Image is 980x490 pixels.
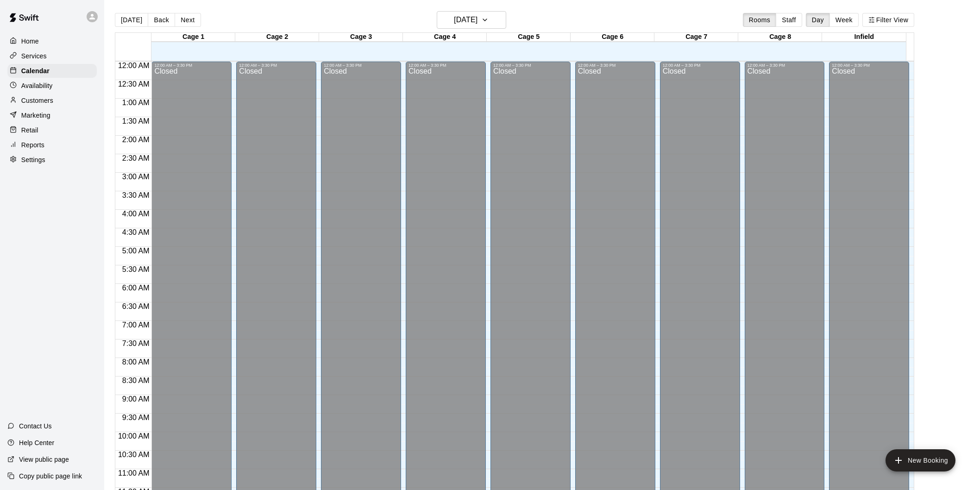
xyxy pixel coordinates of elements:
[120,228,152,236] span: 4:30 AM
[120,358,152,366] span: 8:00 AM
[21,126,38,135] p: Retail
[120,339,152,347] span: 7:30 AM
[7,94,97,107] a: Customers
[120,247,152,255] span: 5:00 AM
[21,66,50,75] p: Calendar
[654,33,738,42] div: Cage 7
[19,455,69,464] p: View public page
[663,63,737,68] div: 12:00 AM – 3:30 PM
[175,13,201,27] button: Next
[116,62,152,69] span: 12:00 AM
[21,96,53,105] p: Customers
[7,64,97,78] a: Calendar
[776,13,802,27] button: Staff
[7,49,97,63] a: Services
[120,377,152,384] span: 8:30 AM
[408,63,483,68] div: 12:00 AM – 3:30 PM
[493,63,568,68] div: 12:00 AM – 3:30 PM
[120,173,152,181] span: 3:00 AM
[743,13,776,27] button: Rooms
[148,13,175,27] button: Back
[19,438,54,447] p: Help Center
[154,63,229,68] div: 12:00 AM – 3:30 PM
[748,63,822,68] div: 12:00 AM – 3:30 PM
[7,79,97,93] a: Availability
[319,33,403,42] div: Cage 3
[437,11,506,29] button: [DATE]
[21,37,39,46] p: Home
[829,13,859,27] button: Week
[116,451,152,459] span: 10:30 AM
[7,108,97,122] a: Marketing
[235,33,319,42] div: Cage 2
[7,34,97,48] a: Home
[7,153,97,167] a: Settings
[116,432,152,440] span: 10:00 AM
[324,63,398,68] div: 12:00 AM – 3:30 PM
[116,80,152,88] span: 12:30 AM
[21,111,50,120] p: Marketing
[403,33,487,42] div: Cage 4
[578,63,653,68] div: 12:00 AM – 3:30 PM
[120,191,152,199] span: 3:30 AM
[7,123,97,137] a: Retail
[120,154,152,162] span: 2:30 AM
[21,140,44,150] p: Reports
[806,13,830,27] button: Day
[19,421,52,431] p: Contact Us
[120,117,152,125] span: 1:30 AM
[7,138,97,152] a: Reports
[822,33,906,42] div: Infield
[738,33,822,42] div: Cage 8
[120,284,152,292] span: 6:00 AM
[19,471,82,481] p: Copy public page link
[120,99,152,107] span: 1:00 AM
[120,321,152,329] span: 7:00 AM
[151,33,235,42] div: Cage 1
[571,33,654,42] div: Cage 6
[886,449,955,471] button: add
[454,13,477,26] h6: [DATE]
[21,51,47,61] p: Services
[832,63,906,68] div: 12:00 AM – 3:30 PM
[116,469,152,477] span: 11:00 AM
[120,302,152,310] span: 6:30 AM
[862,13,914,27] button: Filter View
[120,414,152,421] span: 9:30 AM
[115,13,148,27] button: [DATE]
[487,33,571,42] div: Cage 5
[120,265,152,273] span: 5:30 AM
[120,136,152,144] span: 2:00 AM
[120,210,152,218] span: 4:00 AM
[21,155,45,164] p: Settings
[21,81,53,90] p: Availability
[239,63,314,68] div: 12:00 AM – 3:30 PM
[120,395,152,403] span: 9:00 AM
